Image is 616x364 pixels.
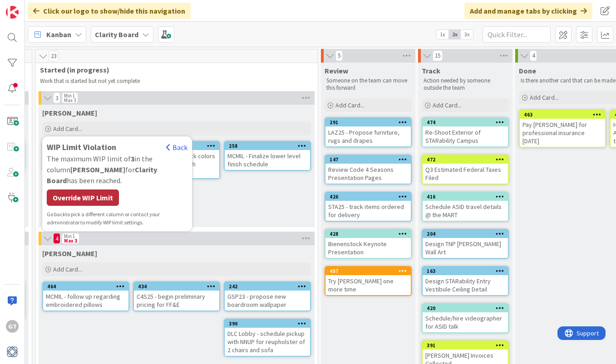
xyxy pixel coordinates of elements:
div: 474 [423,118,508,126]
div: 204 [423,230,508,238]
div: LAZ25 - Propose furniture, rugs and drapes [325,126,411,146]
span: Add Card... [530,93,559,102]
div: 391 [427,342,508,349]
div: 163 [427,268,508,274]
span: 5 [335,50,343,61]
div: 426 [330,194,411,200]
div: 258 [225,142,310,150]
div: Q3 Estimated Federal Taxes Filed [423,164,508,184]
div: 426STA25 - track items ordered for delivery [325,193,411,221]
div: Max 3 [64,98,76,102]
input: Quick Filter... [483,26,551,43]
div: Re-Shoot Exterior of STARability Campus [423,126,508,146]
div: 242GSP23 - propose new boardroom wallpaper [225,282,310,311]
div: Add and manage tabs by clicking [464,3,592,19]
div: Min 1 [64,93,75,98]
div: 416 [423,193,508,201]
div: 163Design STARability Entry Vestibule Ceiling Detail [423,267,508,295]
div: Try [PERSON_NAME] one more time [325,275,411,295]
a: 416Schedule ASID travel details @ the MART [422,192,509,222]
span: Lisa T. [42,249,97,258]
a: 420Schedule/hire videographer for ASID talk [422,303,509,333]
a: 291LAZ25 - Propose furniture, rugs and drapes [325,117,412,147]
a: 258MCMIL - Finalize lower level finish schedule [224,141,311,171]
div: 258 [229,143,310,149]
div: 291 [330,119,411,126]
span: 3 [53,92,60,103]
div: Design TNP [PERSON_NAME] Wall Art [423,238,508,258]
div: 147 [330,156,411,163]
div: 457Try [PERSON_NAME] one more time [325,267,411,295]
a: 474Re-Shoot Exterior of STARability Campus [422,117,509,147]
div: 464MCMIL - follow up regarding embroidered pillows [43,282,128,311]
div: 463Pay [PERSON_NAME] for professional insurance [DATE] [520,111,605,147]
div: 390 [225,320,310,328]
span: Done [519,66,536,75]
div: 291LAZ25 - Propose furniture, rugs and drapes [325,118,411,146]
div: to pick a different column or contact your administrator to modify WIP limit settings. [47,210,187,227]
div: 258MCMIL - Finalize lower level finish schedule [225,142,310,170]
div: 457 [325,267,411,275]
div: Click our logo to show/hide this navigation [28,3,191,19]
p: Someone on the team can move this forward [326,77,410,92]
div: 464 [43,282,128,291]
div: 434 [134,282,219,291]
div: 434C4S25 - begin preliminary pricing for FF&E [134,282,219,311]
span: Add Card... [53,125,82,133]
div: 457 [330,268,411,274]
div: 428Bienenstock Keynote Presentation [325,230,411,258]
span: Add Card... [335,101,365,109]
img: avatar [6,345,19,358]
img: Visit kanbanzone.com [6,6,19,19]
div: Schedule/hire videographer for ASID talk [423,312,508,332]
span: Gina [42,108,97,117]
span: 1x [436,30,448,39]
b: Clarity Board [95,30,138,39]
div: DLC Lobby - schedule pickup with NNUP for reupholster of 2 chairs and sofa [225,328,310,356]
div: 416Schedule ASID travel details @ the MART [423,193,508,221]
div: 242 [225,282,310,291]
a: 204Design TNP [PERSON_NAME] Wall Art [422,229,509,259]
div: 204Design TNP [PERSON_NAME] Wall Art [423,230,508,258]
div: Max 3 [64,238,77,243]
a: 428Bienenstock Keynote Presentation [325,229,412,259]
a: 242GSP23 - propose new boardroom wallpaper [224,281,311,311]
span: 4 [53,233,60,244]
span: Started (in progress) [40,65,306,74]
p: Action needed by someone outside the team [424,77,507,92]
div: WIP Limit Violation [47,141,187,153]
span: 4 [530,50,537,61]
div: 416 [427,194,508,200]
a: 390DLC Lobby - schedule pickup with NNUP for reupholster of 2 chairs and sofa [224,319,311,357]
div: 147Review Code 4 Seasons Presentation Pages [325,155,411,184]
div: GSP23 - propose new boardroom wallpaper [225,291,310,311]
div: 390 [229,320,310,327]
div: 147 [325,155,411,164]
span: Go back [47,211,65,218]
div: 428 [325,230,411,238]
div: 474Re-Shoot Exterior of STARability Campus [423,118,508,146]
div: MCMIL - follow up regarding embroidered pillows [43,291,128,311]
span: 15 [433,50,443,61]
div: Override WIP Limit [47,189,119,206]
div: 463 [524,112,605,118]
div: Design STARability Entry Vestibule Ceiling Detail [423,275,508,295]
b: 3 [131,154,134,163]
a: 426STA25 - track items ordered for delivery [325,192,412,222]
span: 3x [461,30,473,39]
div: The maximum WIP limit of in the column for has been reached. [47,153,187,186]
div: 391 [423,341,508,349]
span: Track [422,66,440,75]
div: STA25 - track items ordered for delivery [325,201,411,221]
div: 463 [520,111,605,119]
div: 420Schedule/hire videographer for ASID talk [423,304,508,332]
div: Back [166,142,187,153]
div: 434 [138,283,219,290]
b: [PERSON_NAME] [70,165,125,174]
a: 457Try [PERSON_NAME] one more time [325,266,412,296]
span: Kanban [46,29,71,40]
div: 420 [427,305,508,311]
div: 291 [325,118,411,126]
div: Min 1 [64,234,75,238]
p: Work that is started but not yet complete [40,78,313,85]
